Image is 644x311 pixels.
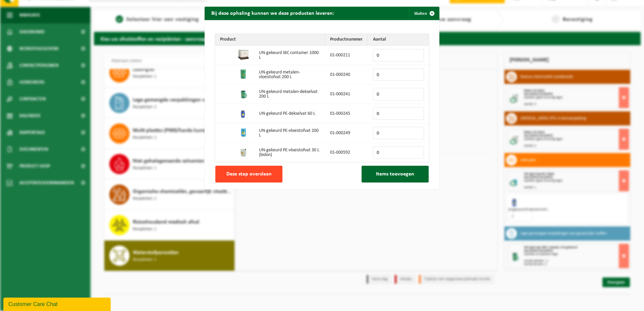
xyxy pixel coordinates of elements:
th: Productnummer [325,34,368,46]
td: UN-gekeurd PE-vloeistofvat 200 L [254,123,325,143]
img: 01-000240 [238,69,249,80]
span: Items toevoegen [376,171,414,177]
img: 01-000245 [238,108,249,118]
img: 01-000241 [238,88,249,99]
iframe: chat widget [3,296,112,311]
td: 01-000211 [325,46,368,65]
td: 01-000245 [325,104,368,123]
img: 01-000249 [238,127,249,138]
td: UN-gekeurd metalen-vloeistofvat 200 L [254,65,325,85]
td: UN-gekeurd PE-dekselvat 60 L [254,104,325,123]
td: UN-gekeurd IBC container 1000 L [254,46,325,65]
button: Items toevoegen [362,166,429,183]
td: 01-000240 [325,65,368,85]
td: 01-000241 [325,85,368,104]
button: Deze stap overslaan [215,166,282,183]
th: Product [215,34,325,46]
button: Sluiten [409,7,439,20]
td: UN-gekeurd PE-vloeistofvat 30 L (bidon) [254,143,325,162]
img: 01-000592 [238,147,249,157]
td: 01-000249 [325,123,368,143]
img: 01-000211 [238,49,249,60]
td: UN-gekeurd metalen-dekselvat 200 L [254,85,325,104]
span: Deze stap overslaan [226,171,272,177]
td: 01-000592 [325,143,368,162]
th: Aantal [368,34,429,46]
h2: Bij deze ophaling kunnen we deze producten leveren: [205,7,341,19]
